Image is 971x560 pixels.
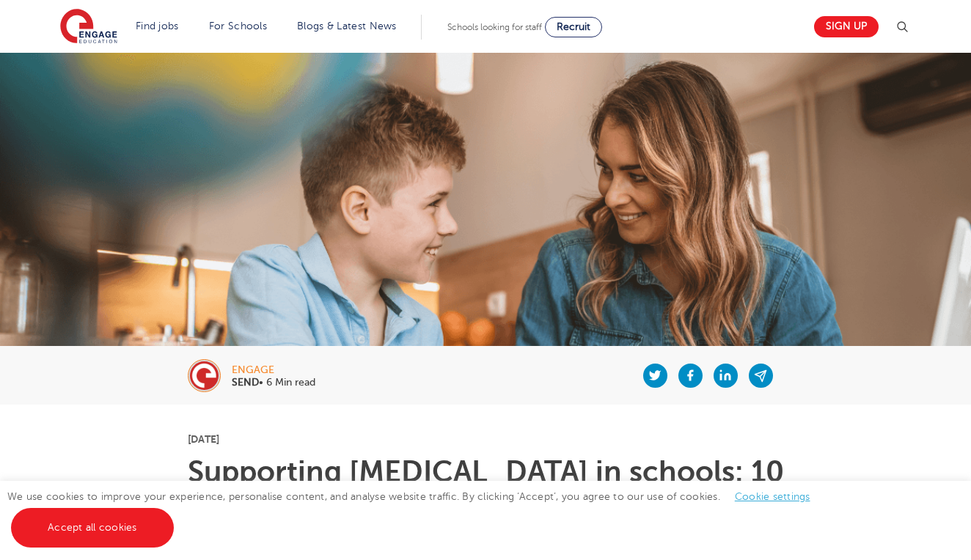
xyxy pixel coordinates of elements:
[7,491,825,533] span: We use cookies to improve your experience, personalise content, and analyse website traffic. By c...
[232,377,315,388] p: • 6 Min read
[232,365,315,375] div: engage
[136,21,179,32] a: Find jobs
[188,457,784,516] h1: Supporting [MEDICAL_DATA] in schools: 10 teaching strategies
[60,9,117,45] img: Engage Education
[557,21,590,32] span: Recruit
[209,21,267,32] a: For Schools
[11,508,174,548] a: Accept all cookies
[188,434,784,444] p: [DATE]
[297,21,397,32] a: Blogs & Latest News
[447,22,542,32] span: Schools looking for staff
[545,17,602,37] a: Recruit
[814,16,879,37] a: Sign up
[735,491,810,502] a: Cookie settings
[232,377,259,388] b: SEND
